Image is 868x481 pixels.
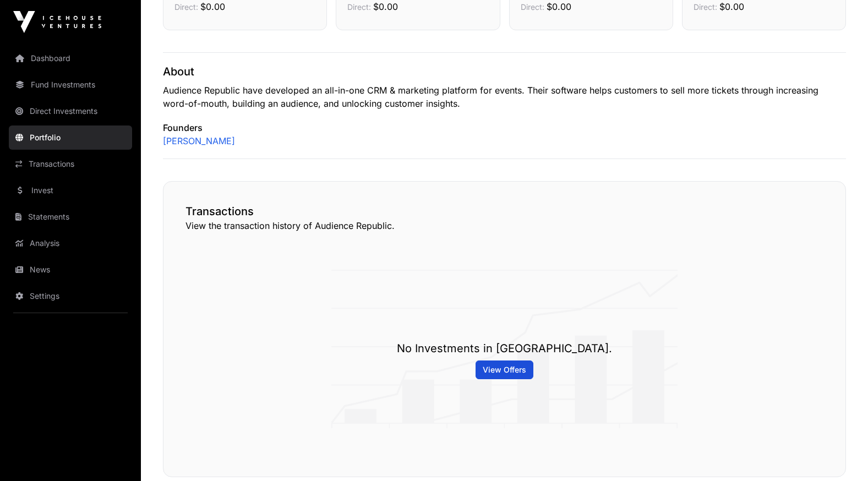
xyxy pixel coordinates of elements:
a: News [9,258,132,282]
a: Dashboard [9,46,132,70]
span: Direct: [174,2,198,12]
p: About [163,64,846,79]
span: Direct: [347,2,371,12]
a: Direct Investments [9,99,132,123]
span: $0.00 [719,1,744,12]
img: Icehouse Ventures Logo [13,11,101,33]
h1: No Investments in [GEOGRAPHIC_DATA]. [397,341,612,356]
a: Invest [9,178,132,203]
a: Statements [9,205,132,229]
a: Fund Investments [9,73,132,97]
a: [PERSON_NAME] [163,134,235,147]
p: Founders [163,121,846,134]
a: Portfolio [9,125,132,150]
p: View the transaction history of Audience Republic. [185,219,823,232]
span: Direct: [521,2,544,12]
span: $0.00 [373,1,398,12]
iframe: Chat Widget [813,428,868,481]
button: View Offers [476,360,533,379]
h2: Transactions [185,204,823,219]
span: View Offers [483,364,526,375]
span: $0.00 [547,1,571,12]
a: Transactions [9,152,132,176]
p: Audience Republic have developed an all-in-one CRM & marketing platform for events. Their softwar... [163,84,846,110]
span: $0.00 [200,1,225,12]
a: Settings [9,284,132,308]
span: Direct: [694,2,717,12]
a: Analysis [9,231,132,255]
